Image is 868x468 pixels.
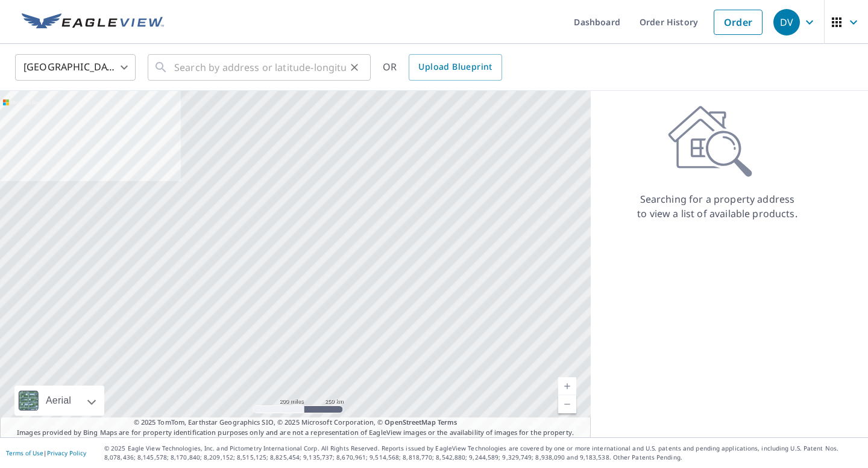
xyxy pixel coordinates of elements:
button: Clear [346,59,363,76]
div: [GEOGRAPHIC_DATA] [15,51,136,84]
div: OR [383,54,502,81]
span: Upload Blueprint [418,60,492,75]
p: Searching for a property address to view a list of available products. [637,192,798,221]
a: OpenStreetMap [385,417,435,426]
a: Terms of Use [6,449,43,457]
input: Search by address or latitude-longitude [174,51,346,84]
p: | [6,449,86,457]
img: EV Logo [22,13,164,31]
div: Aerial [14,386,104,416]
p: © 2025 Eagle View Technologies, Inc. and Pictometry International Corp. All Rights Reserved. Repo... [104,444,862,462]
a: Privacy Policy [47,449,86,457]
a: Terms [438,417,458,426]
a: Current Level 5, Zoom In [558,377,576,395]
div: Aerial [42,386,75,416]
a: Order [714,10,763,35]
a: Current Level 5, Zoom Out [558,395,576,413]
span: © 2025 TomTom, Earthstar Geographics SIO, © 2025 Microsoft Corporation, © [134,417,458,428]
div: DV [773,9,800,35]
a: Upload Blueprint [409,54,502,81]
